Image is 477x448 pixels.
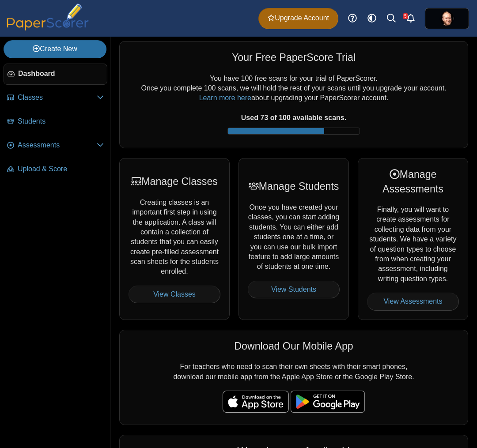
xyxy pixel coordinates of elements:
[440,11,454,26] img: ps.tT8F02tAweZgaXZc
[440,11,454,26] span: Jefferson Bates
[4,159,107,180] a: Upload & Score
[248,179,340,193] div: Manage Students
[4,64,107,85] a: Dashboard
[401,9,420,28] a: Alerts
[4,40,106,58] a: Create New
[367,167,459,196] div: Manage Assessments
[129,174,220,188] div: Manage Classes
[291,391,365,413] img: google-play-badge.png
[258,8,338,29] a: Upgrade Account
[248,281,340,298] a: View Students
[241,114,346,121] b: Used 73 of 100 available scans.
[129,50,459,64] div: Your Free PaperScore Trial
[4,24,92,32] a: PaperScorer
[367,293,459,310] a: View Assessments
[18,93,97,102] span: Classes
[18,164,104,174] span: Upload & Score
[129,74,459,139] div: You have 100 free scans for your trial of PaperScorer. Once you complete 100 scans, we will hold ...
[18,69,103,79] span: Dashboard
[358,158,468,320] div: Finally, you will want to create assessments for collecting data from your students. We have a va...
[18,140,97,150] span: Assessments
[238,158,349,320] div: Once you have created your classes, you can start adding students. You can either add students on...
[119,158,230,320] div: Creating classes is an important first step in using the application. A class will contain a coll...
[129,339,459,353] div: Download Our Mobile App
[4,135,107,156] a: Assessments
[129,286,220,303] a: View Classes
[4,87,107,109] a: Classes
[4,4,92,30] img: PaperScorer
[18,117,104,126] span: Students
[4,111,107,132] a: Students
[425,8,469,29] a: ps.tT8F02tAweZgaXZc
[268,13,329,23] span: Upgrade Account
[199,94,251,102] a: Learn more here
[223,391,289,413] img: apple-store-badge.svg
[119,330,468,425] div: For teachers who need to scan their own sheets with their smart phones, download our mobile app f...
